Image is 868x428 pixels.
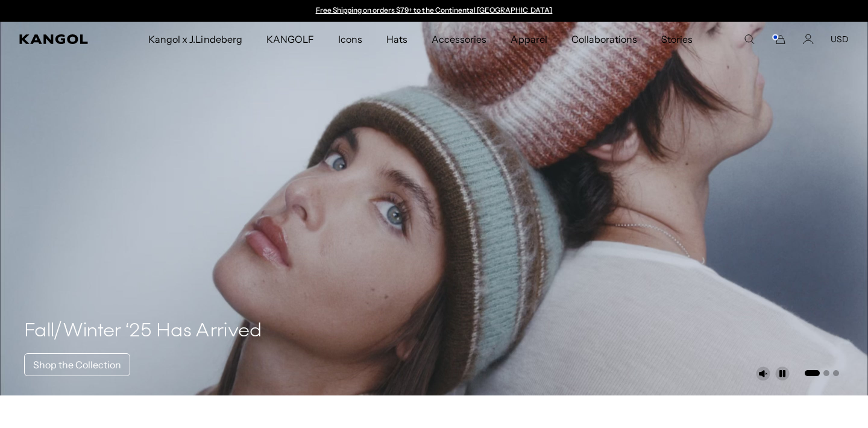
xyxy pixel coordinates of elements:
[775,367,790,381] button: Pause
[310,6,558,16] slideshow-component: Announcement bar
[19,34,97,44] a: Kangol
[823,370,829,376] button: Go to slide 2
[386,22,407,57] span: Hats
[432,22,486,57] span: Accessories
[136,22,254,57] a: Kangol x J.Lindeberg
[803,34,814,45] a: Account
[744,34,755,45] summary: Search here
[571,22,637,57] span: Collaborations
[661,22,693,57] span: Stories
[772,34,786,45] button: Cart
[511,22,547,57] span: Apparel
[310,6,558,16] div: 1 of 2
[498,22,559,57] a: Apparel
[833,370,839,376] button: Go to slide 3
[316,5,553,14] a: Free Shipping on orders $79+ to the Continental [GEOGRAPHIC_DATA]
[326,22,374,57] a: Icons
[24,353,130,376] a: Shop the Collection
[374,22,420,57] a: Hats
[649,22,705,57] a: Stories
[148,22,242,57] span: Kangol x J.Lindeberg
[804,368,839,377] ul: Select a slide to show
[420,22,498,57] a: Accessories
[756,367,770,381] button: Unmute
[254,22,326,57] a: KANGOLF
[310,6,558,16] div: Announcement
[805,370,820,376] button: Go to slide 1
[24,319,262,344] h4: Fall/Winter ‘25 Has Arrived
[831,34,849,45] button: USD
[266,22,314,57] span: KANGOLF
[559,22,649,57] a: Collaborations
[338,22,362,57] span: Icons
